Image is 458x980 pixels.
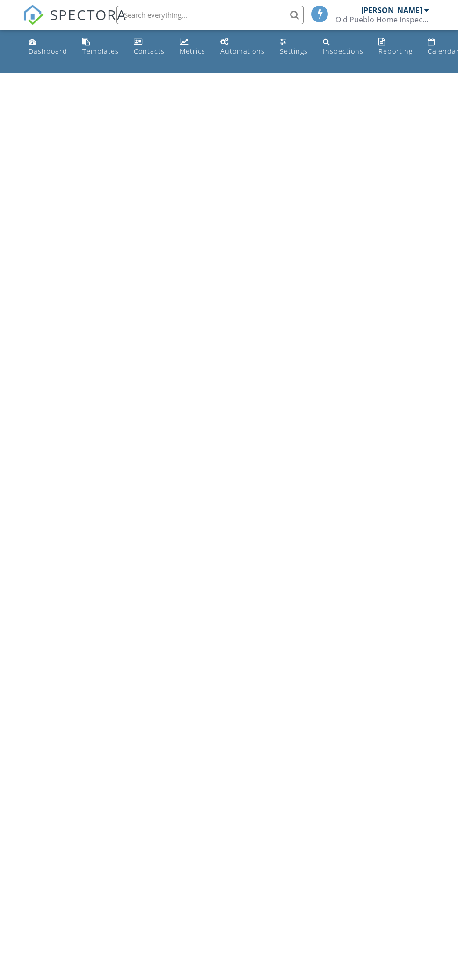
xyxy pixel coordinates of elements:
[335,15,429,24] div: Old Pueblo Home Inspection
[276,34,312,60] a: Settings
[180,47,205,56] div: Metrics
[50,5,127,24] span: SPECTORA
[280,47,308,56] div: Settings
[79,34,123,60] a: Templates
[217,34,269,60] a: Automations (Basic)
[82,47,119,56] div: Templates
[319,34,367,60] a: Inspections
[375,34,416,60] a: Reporting
[134,47,165,56] div: Contacts
[25,34,71,60] a: Dashboard
[220,47,265,56] div: Automations
[176,34,209,60] a: Metrics
[323,47,363,56] div: Inspections
[23,13,127,32] a: SPECTORA
[378,47,413,56] div: Reporting
[29,47,67,56] div: Dashboard
[23,5,44,25] img: The Best Home Inspection Software - Spectora
[361,6,422,15] div: [PERSON_NAME]
[130,34,168,60] a: Contacts
[116,6,304,24] input: Search everything...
